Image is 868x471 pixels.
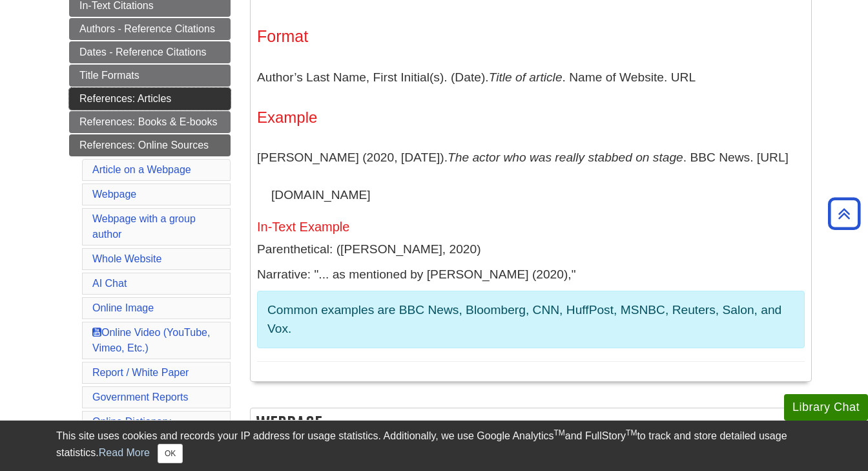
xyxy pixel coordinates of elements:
[257,27,805,46] h3: Format
[784,394,868,421] button: Library Chat
[69,134,231,156] a: References: Online Sources
[158,444,183,463] button: Close
[69,41,231,63] a: Dates - Reference Citations
[69,88,231,110] a: References: Articles
[489,70,563,84] i: Title of article
[257,240,805,259] p: Parenthetical: ([PERSON_NAME], 2020)
[267,301,794,339] p: Common examples are BBC News, Bloomberg, CNN, HuffPost, MSNBC, Reuters, Salon, and Vox.
[69,111,231,133] a: References: Books & E-books
[92,278,127,289] a: AI Chat
[448,151,683,164] i: The actor who was really stabbed on stage
[92,367,189,378] a: Report / White Paper
[92,392,189,403] a: Government Reports
[92,189,136,200] a: Webpage
[257,109,805,126] h4: Example
[56,428,812,463] div: This site uses cookies and records your IP address for usage statistics. Additionally, we use Goo...
[92,164,191,175] a: Article on a Webpage
[823,205,865,222] a: Back to Top
[257,139,805,213] p: [PERSON_NAME] (2020, [DATE]). . BBC News. [URL][DOMAIN_NAME]
[99,447,150,458] a: Read More
[553,428,564,437] sup: TM
[92,253,161,264] a: Whole Website
[626,428,637,437] sup: TM
[257,220,805,234] h5: In-Text Example
[257,266,805,284] p: Narrative: "... as mentioned by [PERSON_NAME] (2020),"
[69,18,231,40] a: Authors - Reference Citations
[92,416,173,458] a: Online Dictionary, Thesaurus, or Encyclopedia
[92,213,196,240] a: Webpage with a group author
[251,408,811,443] h2: Webpage
[257,59,805,96] p: Author’s Last Name, First Initial(s). (Date). . Name of Website. URL
[69,65,231,87] a: Title Formats
[92,327,210,353] a: Online Video (YouTube, Vimeo, Etc.)
[92,302,154,313] a: Online Image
